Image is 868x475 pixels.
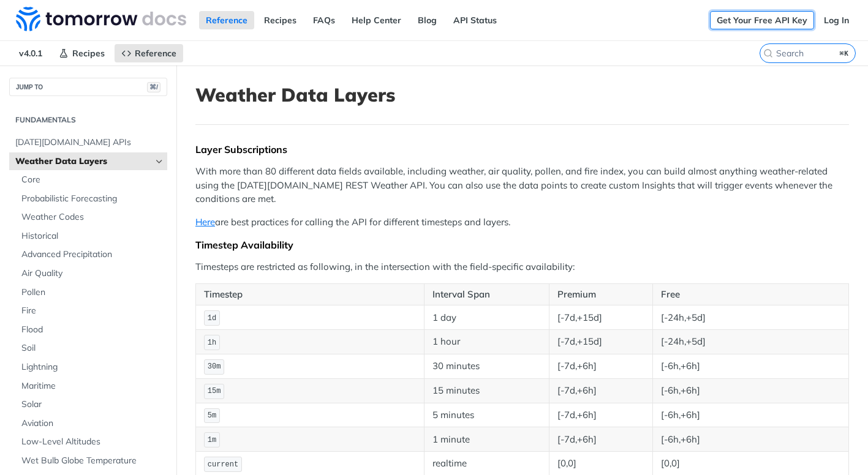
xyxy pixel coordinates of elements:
[9,152,167,171] a: Weather Data LayersHide subpages for Weather Data Layers
[115,44,183,62] a: Reference
[21,361,164,373] span: Lightning
[147,82,160,92] span: ⌘/
[549,330,653,354] td: [-7d,+15d]
[15,283,167,302] a: Pollen
[208,411,216,420] span: 5m
[9,114,167,125] h2: Fundamentals
[425,354,549,379] td: 30 minutes
[21,230,164,242] span: Historical
[549,378,653,403] td: [-7d,+6h]
[15,377,167,395] a: Maritime
[135,48,176,59] span: Reference
[15,452,167,470] a: Wet Bulb Globe Temperature
[195,216,215,228] a: Here
[72,48,105,59] span: Recipes
[21,305,164,317] span: Fire
[21,286,164,299] span: Pollen
[15,358,167,376] a: Lightning
[425,283,549,305] th: Interval Span
[549,283,653,305] th: Premium
[21,417,164,430] span: Aviation
[208,362,221,371] span: 30m
[199,11,254,29] a: Reference
[21,342,164,354] span: Soil
[653,403,849,427] td: [-6h,+6h]
[208,314,216,323] span: 1d
[15,264,167,283] a: Air Quality
[208,460,238,469] span: current
[411,11,443,29] a: Blog
[15,171,167,189] a: Core
[21,436,164,448] span: Low-Level Altitudes
[195,239,849,251] div: Timestep Availability
[549,354,653,379] td: [-7d,+6h]
[653,305,849,330] td: [-24h,+5d]
[208,387,221,395] span: 15m
[653,354,849,379] td: [-6h,+6h]
[15,321,167,339] a: Flood
[21,174,164,186] span: Core
[549,403,653,427] td: [-7d,+6h]
[447,11,504,29] a: API Status
[21,267,164,280] span: Air Quality
[15,414,167,433] a: Aviation
[257,11,303,29] a: Recipes
[21,193,164,205] span: Probabilistic Forecasting
[425,378,549,403] td: 15 minutes
[21,324,164,336] span: Flood
[16,7,186,31] img: Tomorrow.io Weather API Docs
[345,11,408,29] a: Help Center
[15,227,167,245] a: Historical
[653,283,849,305] th: Free
[15,155,151,168] span: Weather Data Layers
[15,302,167,320] a: Fire
[817,11,856,29] a: Log In
[425,427,549,452] td: 1 minute
[21,380,164,392] span: Maritime
[15,190,167,208] a: Probabilistic Forecasting
[21,211,164,223] span: Weather Codes
[710,11,814,29] a: Get Your Free API Key
[306,11,342,29] a: FAQs
[195,84,849,106] h1: Weather Data Layers
[52,44,111,62] a: Recipes
[15,433,167,451] a: Low-Level Altitudes
[15,137,164,149] span: [DATE][DOMAIN_NAME] APIs
[195,143,849,155] div: Layer Subscriptions
[9,78,167,96] button: JUMP TO⌘/
[653,330,849,354] td: [-24h,+5d]
[763,48,773,58] svg: Search
[195,215,849,230] p: are best practices for calling the API for different timesteps and layers.
[154,157,164,166] button: Hide subpages for Weather Data Layers
[15,245,167,264] a: Advanced Precipitation
[12,44,49,62] span: v4.0.1
[21,398,164,411] span: Solar
[549,427,653,452] td: [-7d,+6h]
[653,378,849,403] td: [-6h,+6h]
[837,47,852,59] kbd: ⌘K
[21,455,164,467] span: Wet Bulb Globe Temperature
[15,208,167,226] a: Weather Codes
[21,249,164,261] span: Advanced Precipitation
[196,283,425,305] th: Timestep
[425,403,549,427] td: 5 minutes
[195,260,849,274] p: Timesteps are restricted as following, in the intersection with the field-specific availability:
[15,339,167,357] a: Soil
[549,305,653,330] td: [-7d,+15d]
[425,305,549,330] td: 1 day
[425,330,549,354] td: 1 hour
[9,133,167,152] a: [DATE][DOMAIN_NAME] APIs
[208,436,216,444] span: 1m
[653,427,849,452] td: [-6h,+6h]
[208,338,216,347] span: 1h
[15,395,167,414] a: Solar
[195,165,849,206] p: With more than 80 different data fields available, including weather, air quality, pollen, and fi...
